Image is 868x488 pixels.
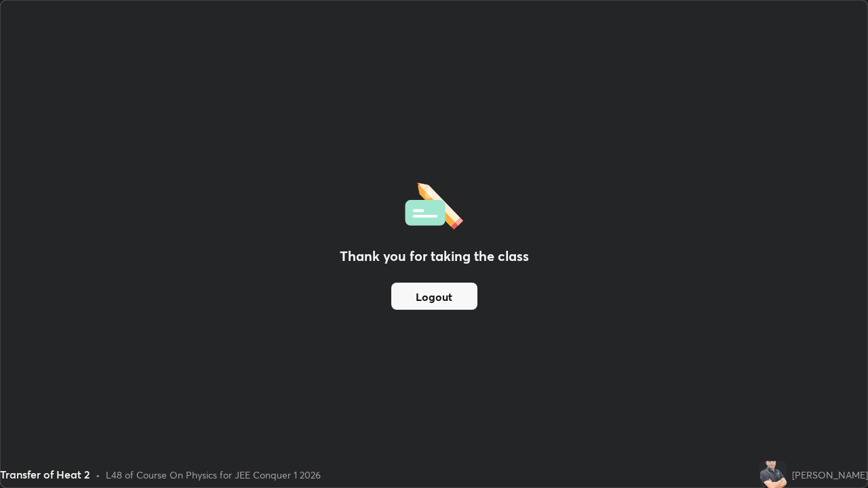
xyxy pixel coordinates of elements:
[405,178,463,230] img: offlineFeedback.1438e8b3.svg
[391,283,477,310] button: Logout
[106,468,321,482] div: L48 of Course On Physics for JEE Conquer 1 2026
[340,246,529,266] h2: Thank you for taking the class
[792,468,868,482] div: [PERSON_NAME]
[759,461,787,488] img: 2cedd6bda10141d99be5a37104ce2ff3.png
[96,468,100,482] div: •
